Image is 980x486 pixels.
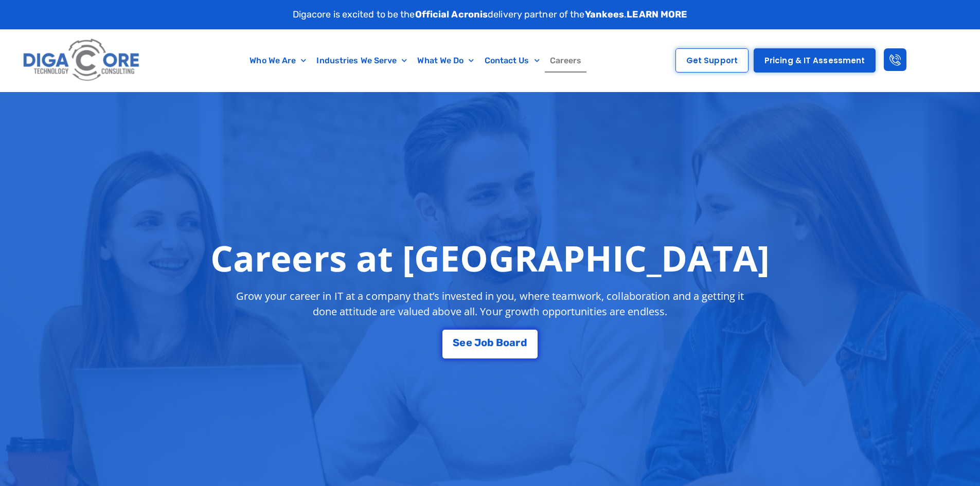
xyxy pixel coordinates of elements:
[479,49,545,73] a: Contact Us
[515,337,520,348] span: r
[244,49,311,73] a: Who We Are
[474,337,481,348] span: J
[545,49,587,73] a: Careers
[509,337,515,348] span: a
[521,337,527,348] span: d
[412,49,479,73] a: What We Do
[293,8,688,22] p: Digacore is excited to be the delivery partner of the .
[585,9,625,20] strong: Yankees
[442,330,537,358] a: See Job Board
[210,237,770,278] h1: Careers at [GEOGRAPHIC_DATA]
[764,57,865,64] span: Pricing & IT Assessment
[193,49,639,73] nav: Menu
[453,337,459,348] span: S
[466,337,472,348] span: e
[459,337,466,348] span: e
[311,49,412,73] a: Industries We Serve
[686,57,738,64] span: Get Support
[481,337,487,348] span: o
[487,337,494,348] span: b
[754,48,876,73] a: Pricing & IT Assessment
[675,48,749,73] a: Get Support
[227,289,754,319] p: Grow your career in IT at a company that’s invested in you, where teamwork, collaboration and a g...
[415,9,488,20] strong: Official Acronis
[20,34,144,86] img: Digacore logo 1
[503,337,509,348] span: o
[627,9,687,20] a: LEARN MORE
[496,337,503,348] span: B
